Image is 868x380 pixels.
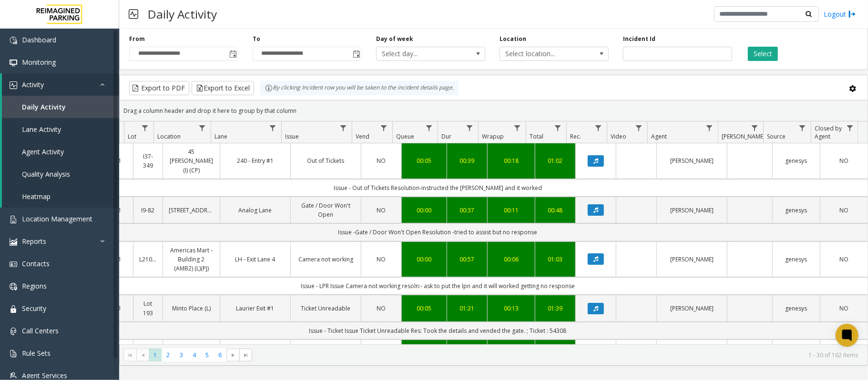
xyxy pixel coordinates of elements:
td: Issue -Gate / Door Won't Open Resolution -tried to assist but no response [8,223,868,241]
span: Rec. [570,132,581,140]
span: NO [377,206,386,214]
label: From [129,35,145,43]
a: Activity [2,73,119,96]
img: 'icon' [10,350,17,358]
a: Closed by Agent Filter Menu [844,121,857,134]
a: 00:13 [493,304,529,313]
a: 00:11 [493,206,529,215]
a: Minto Place (L) [169,304,214,313]
div: 01:03 [541,255,570,264]
img: 'icon' [10,305,17,313]
a: Location Filter Menu [196,121,209,134]
a: Rec. Filter Menu [592,121,605,134]
img: 'icon' [10,372,17,380]
span: Rule Sets [22,349,51,358]
span: NO [839,157,848,165]
span: Issue [285,132,299,140]
a: 00:18 [493,156,529,165]
a: Agent Activity [2,140,119,163]
a: 00:57 [453,255,481,264]
span: NO [839,304,848,312]
div: 01:21 [453,304,481,313]
a: genesys [778,206,814,215]
a: Lot 193 [139,299,157,317]
a: 00:48 [541,206,570,215]
a: 00:05 [408,156,441,165]
a: Out of Tickets [296,156,355,165]
span: NO [839,255,848,263]
a: NO [826,304,862,313]
span: Contacts [22,259,50,268]
a: NO [367,206,396,215]
span: Select location... [500,47,587,60]
a: 01:02 [541,156,570,165]
a: 00:06 [493,255,529,264]
span: Dur [441,132,451,140]
a: NO [367,255,396,264]
a: NO [367,156,396,165]
span: NO [377,255,386,263]
a: Analog Lane [226,206,285,215]
span: NO [377,304,386,312]
a: Vend Filter Menu [378,121,390,134]
span: Select day... [377,47,463,60]
a: Video Filter Menu [633,121,645,134]
span: Dashboard [22,35,56,44]
a: 00:00 [408,206,441,215]
span: Closed by Agent [815,124,842,140]
img: 'icon' [10,81,17,89]
span: Lane [214,132,227,140]
span: Page 3 [175,349,188,361]
label: Incident Id [623,35,655,43]
td: Issue - Ticket Issue Ticket Unreadable Res: Took the details and vended the gate. ; Ticket : 54308 [8,322,868,340]
span: Wrapup [482,132,504,140]
img: 'icon' [10,216,17,223]
a: Agent Filter Menu [703,121,716,134]
a: L21036801 [139,255,157,264]
a: Heatmap [2,185,119,208]
span: Page 5 [201,349,214,361]
span: Queue [396,132,414,140]
span: Agent Services [22,371,67,380]
span: Regions [22,281,47,290]
a: 00:37 [453,206,481,215]
span: Go to the last page [242,351,250,359]
a: Gate / Door Won't Open [296,201,355,219]
a: [STREET_ADDRESS] [169,206,214,215]
a: Issue Filter Menu [337,121,350,134]
a: 00:00 [408,255,441,264]
img: 'icon' [10,328,17,335]
span: Security [22,304,46,313]
a: 00:05 [408,304,441,313]
a: Lane Filter Menu [266,121,279,134]
button: Export to Excel [192,81,254,95]
span: [PERSON_NAME] [722,132,765,140]
button: Export to PDF [129,81,189,95]
a: [PERSON_NAME] [663,156,721,165]
span: Go to the next page [229,351,237,359]
label: Day of week [376,35,413,43]
div: 00:39 [453,156,481,165]
span: Daily Activity [22,102,66,111]
span: Page 1 [149,349,162,361]
a: Laurier Exit #1 [226,304,285,313]
span: Location [157,132,181,140]
span: NO [839,206,848,214]
span: Lot [128,132,136,140]
span: Monitoring [22,58,56,67]
a: Daily Activity [2,96,119,118]
a: genesys [778,304,814,313]
a: genesys [778,156,814,165]
span: Activity [22,80,44,89]
a: Wrapup Filter Menu [511,121,524,134]
span: Page 4 [188,349,201,361]
span: Go to the next page [226,349,239,362]
a: Parker Filter Menu [748,121,761,134]
span: Vend [356,132,369,140]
